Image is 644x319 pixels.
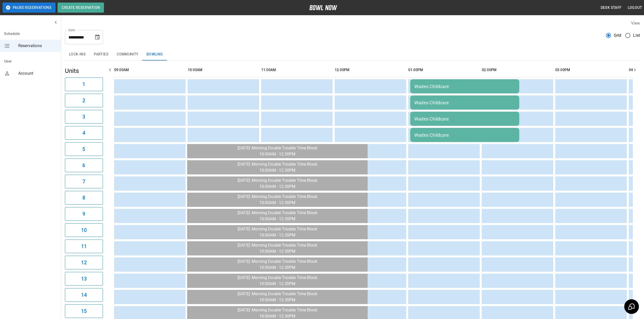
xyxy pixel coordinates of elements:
button: 10 [65,223,103,237]
h6: 4 [82,129,85,137]
h6: 6 [82,161,85,169]
button: 13 [65,272,103,286]
div: Wades Childcare [414,100,515,105]
button: 12 [65,256,103,269]
th: 12:00PM [335,63,406,77]
button: 6 [65,158,103,172]
button: Choose date, selected date is Aug 21, 2025 [92,32,102,42]
button: Logout [626,3,644,12]
button: 8 [65,191,103,205]
button: 4 [65,126,103,140]
button: 3 [65,110,103,124]
h6: 12 [81,258,87,267]
button: Desk Staff [599,3,624,12]
img: logo [309,5,337,10]
h6: 2 [82,96,85,105]
span: Grid [614,32,621,38]
span: Reservations [18,43,57,49]
button: 2 [65,94,103,107]
button: 11 [65,240,103,253]
div: inventory tabs [65,48,640,61]
div: Wades Childcare [414,84,515,89]
h6: 9 [82,210,85,218]
button: 5 [65,142,103,156]
h6: 13 [81,275,87,283]
h6: 11 [81,242,87,250]
button: Lock-ins [65,48,90,61]
button: 14 [65,288,103,302]
h6: 10 [81,226,87,234]
h6: 3 [82,113,85,121]
h6: 1 [82,80,85,88]
button: Create Reservation [58,3,104,13]
button: 15 [65,304,103,318]
h6: 14 [81,291,87,299]
th: 11:00AM [261,63,333,77]
button: 9 [65,207,103,221]
h5: Units [65,67,103,75]
button: Community [113,48,142,61]
th: 09:00AM [114,63,186,77]
button: 7 [65,175,103,188]
span: Account [18,70,57,76]
button: 1 [65,77,103,91]
button: Bowling [142,48,167,61]
div: Wades Childcare [414,116,515,122]
span: List [633,32,640,38]
h6: 5 [82,145,85,153]
h6: 15 [81,307,87,315]
div: Wades Childcare [414,132,515,138]
label: View [631,21,640,26]
th: 10:00AM [188,63,259,77]
button: Pause Reservations [3,3,56,13]
h6: 8 [82,194,85,202]
h6: 7 [82,177,85,186]
button: Parties [90,48,113,61]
